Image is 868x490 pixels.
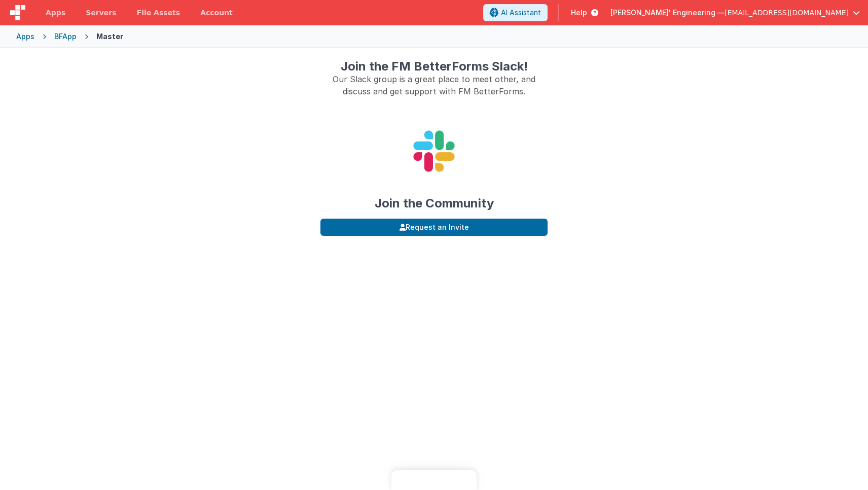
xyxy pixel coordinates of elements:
[46,8,65,18] span: Apps
[16,31,34,42] div: Apps
[375,196,494,211] strong: Join the Community
[86,8,116,18] span: Servers
[54,31,77,42] div: BFApp
[341,59,528,74] strong: Join the FM BetterForms Slack!
[137,8,180,18] span: File Assets
[610,8,860,18] button: [PERSON_NAME]' Engineering — [EMAIL_ADDRESS][DOMAIN_NAME]
[96,31,123,42] div: Master
[320,219,548,236] button: Request an Invite
[725,8,849,18] span: [EMAIL_ADDRESS][DOMAIN_NAME]
[571,8,587,18] span: Help
[388,106,480,197] img: slack icon
[483,4,548,21] button: AI Assistant
[320,73,548,97] center: Our Slack group is a great place to meet other, and discuss and get support with FM BetterForms.
[501,8,541,18] span: AI Assistant
[610,8,725,18] span: [PERSON_NAME]' Engineering —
